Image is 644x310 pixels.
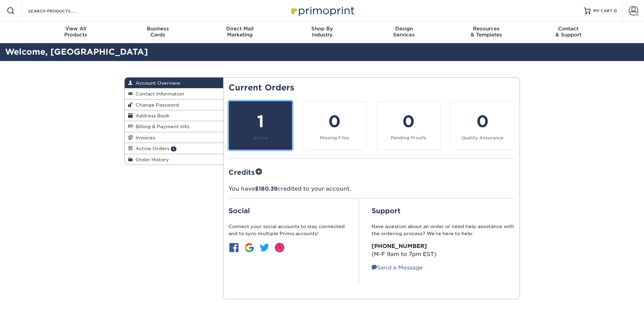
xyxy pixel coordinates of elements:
[303,101,366,150] a: 0 Missing Files
[133,146,169,151] span: Active Orders
[391,135,426,140] small: Pending Proofs
[35,26,117,38] div: Products
[281,26,363,32] span: Shop By
[133,80,180,86] span: Account Overview
[372,223,515,237] p: Have question about an order or need help assistance with the ordering process? We’re here to help:
[274,242,285,253] img: btn-dribbble.jpg
[445,26,527,32] span: Resources
[320,135,349,140] small: Missing Files
[461,135,503,140] small: Quality Assurance
[377,101,440,150] a: 0 Pending Proofs
[372,242,515,258] p: (M-F 9am to 7pm EST)
[125,121,223,132] a: Billing & Payment Info
[125,132,223,143] a: Invoices
[229,223,347,237] p: Connect your social accounts to stay connected and to sync multiple Primo accounts!
[229,83,515,93] h2: Current Orders
[281,22,363,43] a: Shop ByIndustry
[229,207,347,215] h2: Social
[363,26,445,38] div: Services
[133,157,169,162] span: Order History
[35,22,117,43] a: View AllProducts
[125,78,223,88] a: Account Overview
[125,110,223,121] a: Address Book
[372,207,515,215] h2: Support
[171,146,176,151] span: 1
[229,242,239,253] img: btn-facebook.jpg
[199,26,281,32] span: Direct Mail
[244,242,255,253] img: btn-google.jpg
[125,154,223,165] a: Order History
[27,7,93,15] input: SEARCH PRODUCTS.....
[381,109,436,134] div: 0
[451,101,515,150] a: 0 Quality Assurance
[614,8,617,13] span: 0
[117,26,199,32] span: Business
[445,26,527,38] div: & Templates
[372,264,423,271] a: Send a Message
[363,22,445,43] a: DesignServices
[229,185,515,193] p: You have credited to your account.
[117,26,199,38] div: Cards
[133,113,169,118] span: Address Book
[288,3,356,18] img: Primoprint
[527,26,610,38] div: & Support
[307,109,362,134] div: 0
[593,8,613,14] span: MY CART
[125,88,223,99] a: Contact Information
[253,135,268,140] small: Active
[133,124,189,129] span: Billing & Payment Info
[363,26,445,32] span: Design
[229,167,515,177] h2: Credits
[125,100,223,110] a: Change Password
[199,26,281,38] div: Marketing
[233,109,288,134] div: 1
[199,22,281,43] a: Direct MailMarketing
[125,143,223,154] a: Active Orders 1
[259,242,270,253] img: btn-twitter.jpg
[133,135,155,140] span: Invoices
[372,243,427,249] strong: [PHONE_NUMBER]
[229,101,292,150] a: 1 Active
[527,22,610,43] a: Contact& Support
[35,26,117,32] span: View All
[281,26,363,38] div: Industry
[117,22,199,43] a: BusinessCards
[255,186,278,192] span: $180.39
[455,109,510,134] div: 0
[445,22,527,43] a: Resources& Templates
[527,26,610,32] span: Contact
[133,91,184,96] span: Contact Information
[133,102,179,108] span: Change Password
